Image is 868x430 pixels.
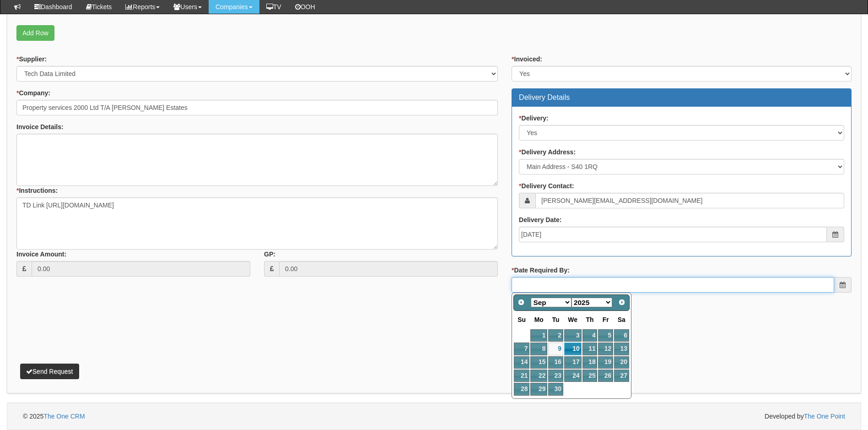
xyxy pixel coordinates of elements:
label: Delivery Date: [519,215,561,224]
a: 24 [564,370,582,382]
a: 10 [564,343,582,355]
label: Invoiced: [512,54,542,64]
span: Prev [518,299,525,306]
a: 4 [582,329,598,342]
span: Thursday [586,316,594,323]
label: Company: [16,88,50,98]
a: Prev [515,296,528,309]
label: GP: [264,250,275,259]
label: Invoice Amount: [16,250,66,259]
label: Date Required By: [512,266,570,275]
span: Saturday [618,316,625,323]
a: Next [615,296,628,309]
span: Friday [603,316,609,323]
a: 2 [548,329,563,342]
span: Tuesday [552,316,560,323]
span: © 2025 [23,413,85,420]
span: Sunday [518,316,526,323]
a: 30 [548,383,563,395]
a: 13 [614,343,629,355]
a: 14 [514,356,529,369]
a: 23 [548,370,563,382]
a: 12 [598,343,613,355]
a: 8 [530,343,547,355]
a: 25 [582,370,598,382]
a: 22 [530,370,547,382]
a: 18 [582,356,598,369]
a: 7 [514,343,529,355]
label: Delivery Contact: [519,181,574,191]
a: 17 [564,356,582,369]
a: 15 [530,356,547,369]
span: Developed by [765,412,845,421]
a: 27 [614,370,629,382]
label: Supplier: [16,54,47,64]
a: The One Point [804,413,845,420]
a: 20 [614,356,629,369]
label: Invoice Details: [16,122,64,131]
label: Instructions: [16,186,58,195]
a: 9 [548,343,563,355]
a: 11 [582,343,598,355]
span: Wednesday [568,316,577,323]
a: 26 [598,370,613,382]
a: 29 [530,383,547,395]
label: Delivery: [519,114,549,123]
a: 28 [514,383,529,395]
span: Monday [534,316,544,323]
a: 16 [548,356,563,369]
a: 3 [564,329,582,342]
h3: Delivery Details [519,93,844,102]
a: Add Row [16,25,54,41]
a: 6 [614,329,629,342]
label: Delivery Address: [519,147,576,157]
a: 21 [514,370,529,382]
a: The One CRM [43,413,85,420]
a: 5 [598,329,613,342]
span: Next [618,299,625,306]
a: 1 [530,329,547,342]
a: 19 [598,356,613,369]
button: Send Request [20,364,79,379]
